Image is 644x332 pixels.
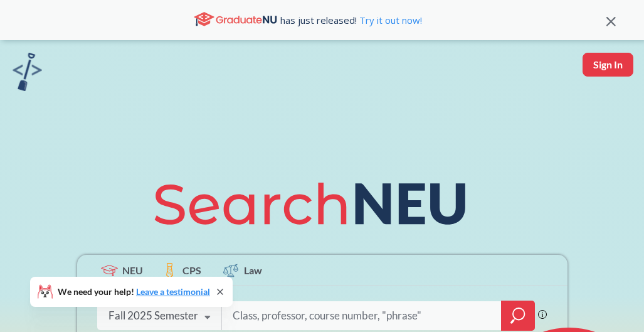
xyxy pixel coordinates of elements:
[13,53,42,95] a: sandbox logo
[357,14,422,26] a: Try it out now!
[136,286,210,297] a: Leave a testimonial
[182,263,201,277] span: CPS
[122,263,143,277] span: NEU
[583,53,633,77] button: Sign In
[58,287,210,296] span: We need your help!
[501,301,535,331] div: magnifying glass
[244,263,262,277] span: Law
[510,307,525,324] svg: magnifying glass
[108,309,198,323] div: Fall 2025 Semester
[13,53,42,91] img: sandbox logo
[280,13,422,27] span: has just released!
[231,303,492,329] input: Class, professor, course number, "phrase"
